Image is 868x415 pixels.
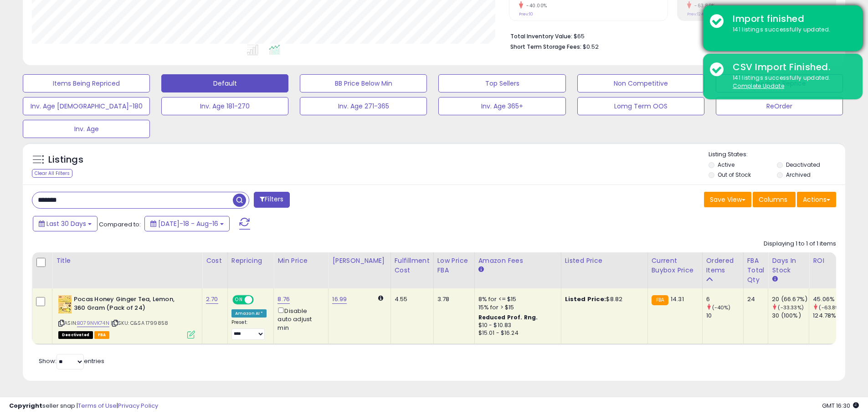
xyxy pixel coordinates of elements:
[158,219,218,228] span: [DATE]-18 - Aug-16
[718,171,751,179] label: Out of Stock
[709,150,845,159] p: Listing States:
[111,319,168,327] span: | SKU: C&SA 1799858
[819,304,845,311] small: (-63.89%)
[519,11,533,17] small: Prev: 10
[478,295,554,303] div: 8% for <= $15
[764,240,836,248] div: Displaying 1 to 1 of 1 items
[726,74,856,91] div: 141 listings successfully updated.
[523,2,547,9] small: -40.00%
[32,169,72,178] div: Clear All Filters
[46,219,86,228] span: Last 30 Days
[726,12,856,26] div: Import finished
[712,304,731,311] small: (-40%)
[565,295,641,303] div: $8.82
[231,319,267,340] div: Preset:
[206,256,224,266] div: Cost
[231,256,270,266] div: Repricing
[233,296,245,304] span: ON
[652,256,699,275] div: Current Buybox Price
[94,331,110,339] span: FBA
[438,74,565,92] button: Top Sellers
[747,256,765,285] div: FBA Total Qty
[822,401,859,410] span: 2025-09-16 16:30 GMT
[161,97,288,115] button: Inv. Age 181-270
[778,304,803,311] small: (-33.33%)
[772,275,777,283] small: Days In Stock.
[691,2,715,9] small: -63.89%
[23,120,150,138] button: Inv. Age
[252,296,267,304] span: OFF
[58,295,195,338] div: ASIN:
[277,256,324,266] div: Min Price
[478,266,484,274] small: Amazon Fees.
[99,220,141,229] span: Compared to:
[56,256,198,266] div: Title
[652,295,668,305] small: FBA
[78,401,117,410] a: Terms of Use
[753,192,796,207] button: Columns
[277,295,290,304] a: 8.76
[118,401,158,410] a: Privacy Policy
[706,312,743,320] div: 10
[438,97,565,115] button: Inv. Age 365+
[48,154,83,166] h5: Listings
[58,331,93,339] span: All listings that are unavailable for purchase on Amazon for any reason other than out-of-stock
[395,295,426,303] div: 4.55
[478,256,557,266] div: Amazon Fees
[395,256,430,275] div: Fulfillment Cost
[813,256,846,266] div: ROI
[565,256,644,266] div: Listed Price
[9,402,158,410] div: seller snap | |
[23,97,150,115] button: Inv. Age [DEMOGRAPHIC_DATA]-180
[74,295,185,314] b: Pocas Honey Ginger Tea, Lemon, 360 Gram (Pack of 24)
[254,192,289,208] button: Filters
[437,295,467,303] div: 3.78
[332,295,347,304] a: 16.99
[704,192,751,207] button: Save View
[39,357,104,365] span: Show: entries
[577,74,704,92] button: Non Competitive
[9,401,42,410] strong: Copyright
[478,329,554,337] div: $15.01 - $16.24
[231,309,267,318] div: Amazon AI *
[510,32,572,40] b: Total Inventory Value:
[772,256,805,275] div: Days In Stock
[33,216,98,231] button: Last 30 Days
[23,74,150,92] button: Items Being Repriced
[77,319,109,327] a: B079NVK74N
[747,295,761,303] div: 24
[716,97,843,115] button: ReOrder
[565,295,606,303] b: Listed Price:
[759,195,787,204] span: Columns
[206,295,218,304] a: 2.70
[706,295,743,303] div: 6
[478,303,554,312] div: 15% for > $15
[733,82,784,90] u: Complete Update
[718,161,734,169] label: Active
[300,97,427,115] button: Inv. Age 271-365
[671,295,684,303] span: 14.31
[161,74,288,92] button: Default
[58,295,72,313] img: 51XdyDLE8yL._SL40_.jpg
[300,74,427,92] button: BB Price Below Min
[510,30,829,41] li: $65
[277,306,321,332] div: Disable auto adjust min
[706,256,740,275] div: Ordered Items
[786,161,820,169] label: Deactivated
[332,256,386,266] div: [PERSON_NAME]
[813,312,850,320] div: 124.78%
[583,42,599,51] span: $0.52
[577,97,704,115] button: Lomg Term OOS
[687,11,712,17] small: Prev: 124.78%
[813,295,850,303] div: 45.06%
[797,192,836,207] button: Actions
[772,295,809,303] div: 20 (66.67%)
[437,256,471,275] div: Low Price FBA
[726,26,856,34] div: 141 listings successfully updated.
[510,43,581,51] b: Short Term Storage Fees:
[786,171,811,179] label: Archived
[478,313,538,321] b: Reduced Prof. Rng.
[144,216,230,231] button: [DATE]-18 - Aug-16
[478,322,554,329] div: $10 - $10.83
[772,312,809,320] div: 30 (100%)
